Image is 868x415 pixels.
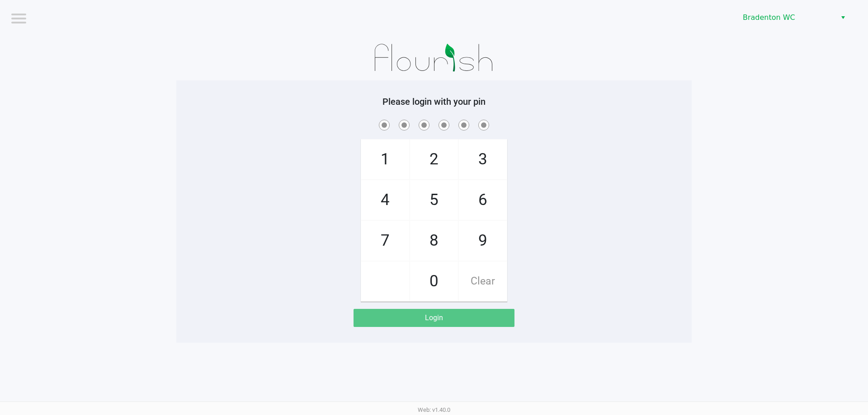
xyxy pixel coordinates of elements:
span: 0 [410,261,458,301]
span: 4 [361,180,409,220]
span: 9 [459,221,507,261]
span: 1 [361,140,409,179]
span: 8 [410,221,458,261]
span: 3 [459,140,507,179]
span: 7 [361,221,409,261]
span: 6 [459,180,507,220]
span: Web: v1.40.0 [418,406,450,413]
span: Bradenton WC [743,12,831,23]
h5: Please login with your pin [183,96,685,107]
span: Clear [459,261,507,301]
button: Select [836,9,849,26]
span: 2 [410,140,458,179]
span: 5 [410,180,458,220]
